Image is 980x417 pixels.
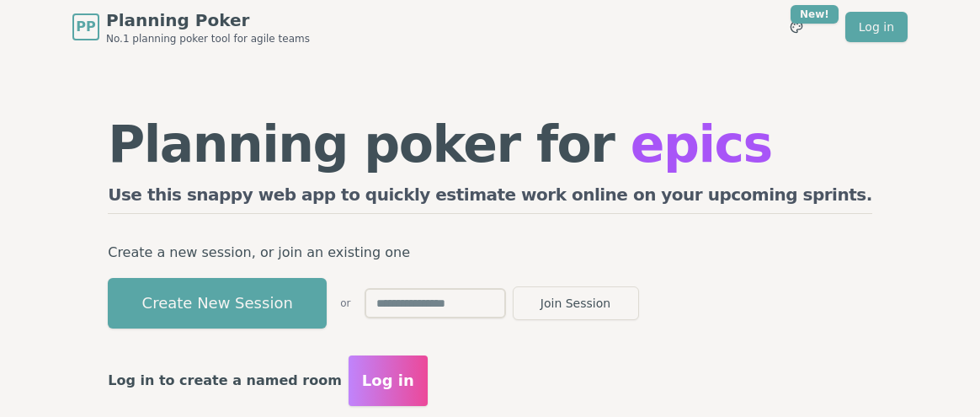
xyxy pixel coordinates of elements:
span: epics [631,115,772,174]
span: Planning Poker [106,8,310,32]
p: Log in to create a named room [108,369,342,393]
span: Log in [362,369,414,393]
h1: Planning poker for [108,119,872,169]
button: New! [781,12,812,42]
button: Join Session [513,286,639,320]
div: New! [791,5,839,24]
a: Log in [845,12,908,42]
a: PPPlanning PokerNo.1 planning poker tool for agile teams [72,8,310,45]
span: PP [76,17,95,37]
button: Create New Session [108,278,327,329]
p: Create a new session, or join an existing one [108,241,872,265]
h2: Use this snappy web app to quickly estimate work online on your upcoming sprints. [108,183,872,214]
button: Log in [349,356,428,406]
span: No.1 planning poker tool for agile teams [106,32,310,45]
span: or [340,297,350,310]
